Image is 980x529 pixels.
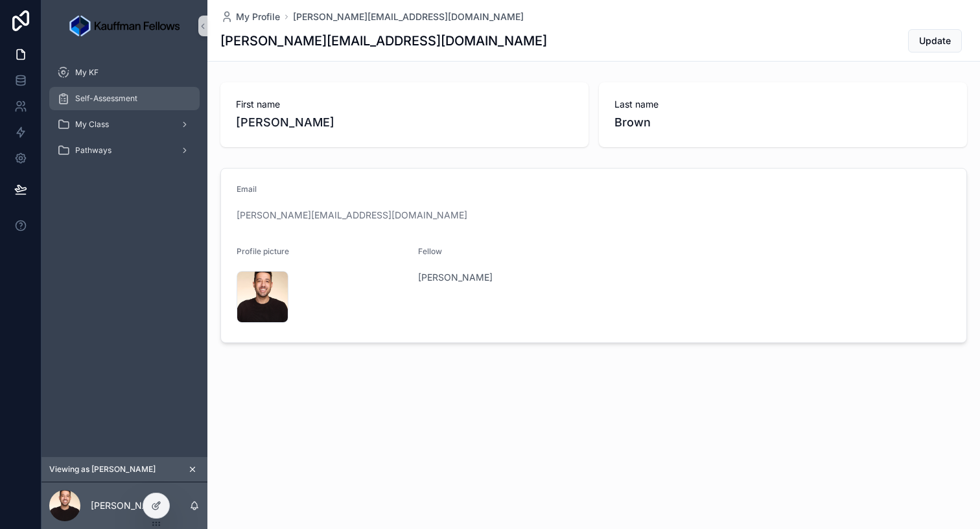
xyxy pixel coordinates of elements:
[220,32,547,50] h1: [PERSON_NAME][EMAIL_ADDRESS][DOMAIN_NAME]
[91,499,165,512] p: [PERSON_NAME]
[41,52,207,179] div: scrollable content
[75,67,99,78] span: My KF
[236,113,573,132] span: [PERSON_NAME]
[237,209,467,222] a: [PERSON_NAME][EMAIL_ADDRESS][DOMAIN_NAME]
[418,271,493,284] a: [PERSON_NAME]
[69,16,180,36] img: App logo
[49,87,200,110] a: Self-Assessment
[236,10,280,23] span: My Profile
[908,29,962,53] button: Update
[49,61,200,84] a: My KF
[49,464,156,475] span: Viewing as [PERSON_NAME]
[49,113,200,136] a: My Class
[293,10,524,23] a: [PERSON_NAME][EMAIL_ADDRESS][DOMAIN_NAME]
[614,113,951,132] span: Brown
[418,246,442,256] span: Fellow
[919,34,951,47] span: Update
[614,98,951,111] span: Last name
[75,93,137,104] span: Self-Assessment
[237,246,289,256] span: Profile picture
[75,145,111,156] span: Pathways
[75,119,109,130] span: My Class
[220,10,280,23] a: My Profile
[236,98,573,111] span: First name
[237,184,257,194] span: Email
[49,139,200,162] a: Pathways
